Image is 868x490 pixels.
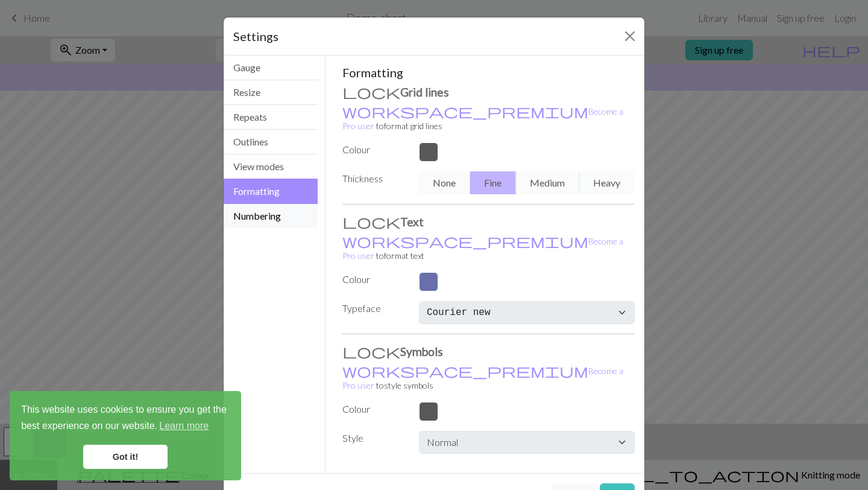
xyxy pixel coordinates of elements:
[342,344,635,358] h3: Symbols
[157,417,210,435] a: learn more about cookies
[224,56,318,80] button: Gauge
[335,272,412,287] label: Colour
[224,179,318,204] button: Formatting
[335,142,412,157] label: Colour
[335,402,412,416] label: Colour
[342,366,623,390] a: Become a Pro user
[335,171,412,189] label: Thickness
[342,106,623,131] a: Become a Pro user
[342,65,635,80] h5: Formatting
[335,431,412,449] label: Style
[224,130,318,154] button: Outlines
[342,232,588,249] span: workspace_premium
[620,27,640,46] button: Close
[224,105,318,130] button: Repeats
[342,362,588,379] span: workspace_premium
[342,236,623,261] a: Become a Pro user
[224,154,318,179] button: View modes
[342,106,623,131] small: to format grid lines
[335,301,412,319] label: Typeface
[83,445,168,469] a: dismiss cookie message
[224,204,318,228] button: Numbering
[224,80,318,105] button: Resize
[10,391,241,480] div: cookieconsent
[342,84,635,99] h3: Grid lines
[342,214,635,229] h3: Text
[21,402,230,435] span: This website uses cookies to ensure you get the best experience on our website.
[342,366,623,390] small: to style symbols
[342,103,588,119] span: workspace_premium
[233,27,278,45] h5: Settings
[342,236,623,261] small: to format text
